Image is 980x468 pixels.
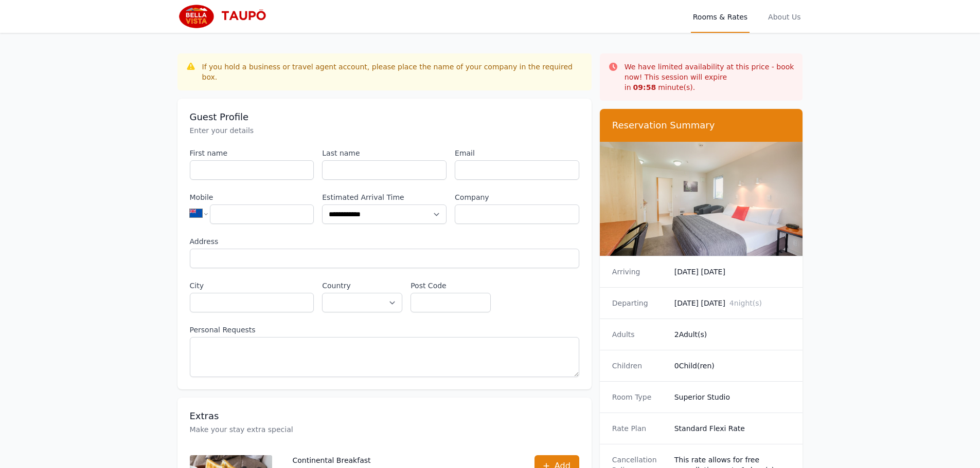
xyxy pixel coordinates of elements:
[674,298,791,308] dd: [DATE] [DATE]
[625,62,795,92] p: We have limited availability at this price - book now! This session will expire in minute(s).
[190,236,579,247] label: Address
[322,280,402,291] label: Country
[612,423,666,434] dt: Rate Plan
[190,280,314,291] label: City
[190,410,579,422] h3: Extras
[202,62,583,82] div: If you hold a business or travel agent account, please place the name of your company in the requ...
[190,148,314,158] label: First name
[293,455,485,465] p: Continental Breakfast
[612,329,666,340] dt: Adults
[612,119,791,132] h3: Reservation Summary
[612,392,666,402] dt: Room Type
[177,4,277,29] img: Bella Vista Taupo
[322,192,447,202] label: Estimated Arrival Time
[612,267,666,277] dt: Arriving
[674,329,791,340] dd: 2 Adult(s)
[455,192,579,202] label: Company
[322,148,447,158] label: Last name
[600,142,803,256] img: Superior Studio
[190,192,314,202] label: Mobile
[674,361,791,371] dd: 0 Child(ren)
[190,325,579,335] label: Personal Requests
[190,111,579,123] h3: Guest Profile
[674,267,791,277] dd: [DATE] [DATE]
[455,148,579,158] label: Email
[729,299,762,307] span: 4 night(s)
[674,423,791,434] dd: Standard Flexi Rate
[612,298,666,308] dt: Departing
[633,83,656,91] strong: 09 : 58
[674,392,791,402] dd: Superior Studio
[190,125,579,136] p: Enter your details
[411,280,491,291] label: Post Code
[190,424,579,435] p: Make your stay extra special
[612,361,666,371] dt: Children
